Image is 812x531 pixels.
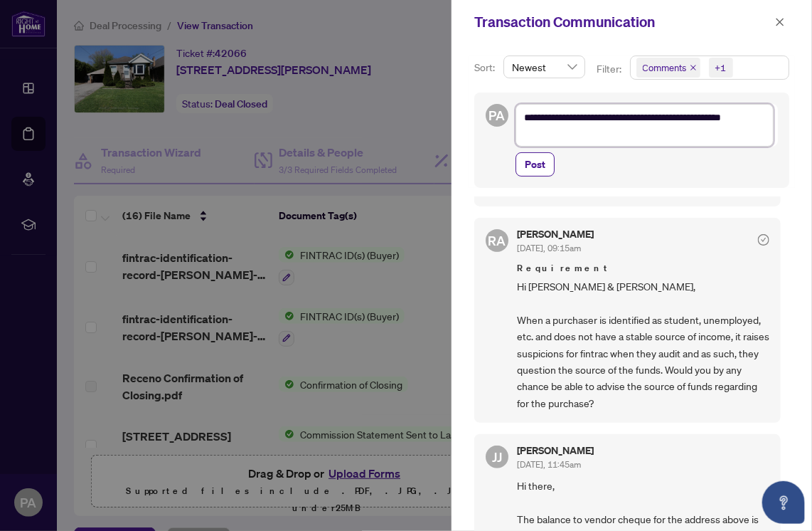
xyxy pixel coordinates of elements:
[643,61,687,75] span: Comments
[775,17,785,27] span: close
[517,278,769,411] span: Hi [PERSON_NAME] & [PERSON_NAME], When a purchaser is identified as student, unemployed, etc. and...
[762,481,805,524] button: Open asap
[512,56,577,78] span: Newest
[488,231,506,251] span: RA
[474,60,498,75] p: Sort:
[517,459,581,470] span: [DATE], 11:45am
[474,11,771,33] div: Transaction Communication
[517,229,594,239] h5: [PERSON_NAME]
[636,58,700,78] span: Comments
[517,446,594,456] h5: [PERSON_NAME]
[492,447,502,467] span: JJ
[597,61,624,77] p: Filter:
[517,261,769,275] span: Requirement
[489,105,506,125] span: PA
[515,152,555,177] button: Post
[758,234,769,246] span: check-circle
[525,153,545,176] span: Post
[715,61,727,75] div: +1
[690,64,697,71] span: close
[517,243,581,253] span: [DATE], 09:15am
